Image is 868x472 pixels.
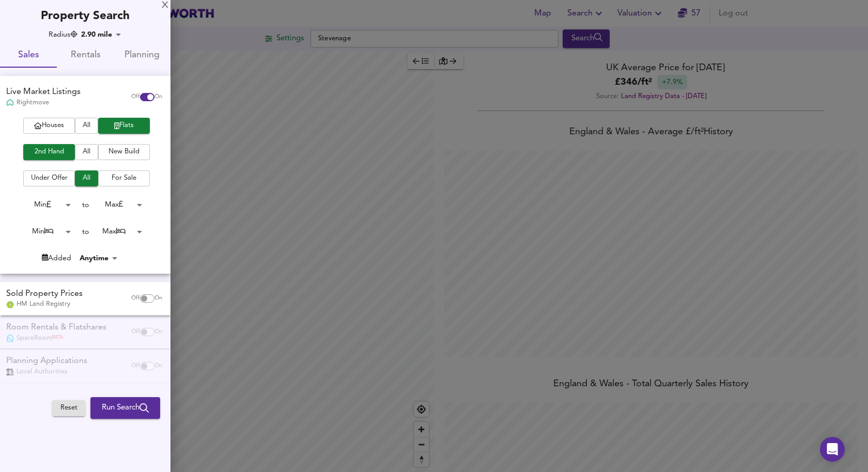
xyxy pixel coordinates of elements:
span: Houses [28,120,70,132]
span: Reset [57,402,80,414]
div: HM Land Registry [6,300,83,309]
div: Rightmove [6,98,81,107]
span: 2nd Hand [28,146,70,158]
span: All [80,172,93,184]
span: All [80,120,93,132]
div: X [162,2,168,9]
div: Anytime [76,253,121,263]
span: Rentals [63,48,107,64]
div: Min [18,197,74,213]
div: Sold Property Prices [6,288,83,300]
button: Run Search [90,397,160,419]
button: All [75,144,98,160]
div: Added [42,253,71,263]
div: Max [89,224,146,240]
div: to [82,200,89,210]
div: Min [18,224,74,240]
span: New Build [103,146,145,158]
span: Flats [103,120,145,132]
span: Run Search [102,401,149,415]
button: 2nd Hand [23,144,75,160]
span: For Sale [103,172,145,184]
span: On [154,93,162,101]
div: Open Intercom Messenger [820,437,845,462]
button: All [75,170,98,186]
span: Off [131,294,140,303]
button: All [75,118,98,134]
button: For Sale [98,170,150,186]
button: New Build [98,144,150,160]
span: All [80,146,93,158]
span: Under Offer [28,172,70,184]
button: Flats [98,118,150,134]
span: On [154,294,162,303]
div: Radius [49,29,78,40]
span: Off [131,93,140,101]
img: Rightmove [6,99,14,107]
div: Live Market Listings [6,86,81,98]
span: Sales [6,48,51,64]
button: Under Offer [23,170,75,186]
img: Land Registry [6,301,14,308]
div: to [82,227,89,237]
span: Planning [120,48,164,64]
button: Houses [23,118,75,134]
div: Max [89,197,146,213]
button: Reset [52,400,85,416]
div: 2.90 mile [78,29,125,40]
